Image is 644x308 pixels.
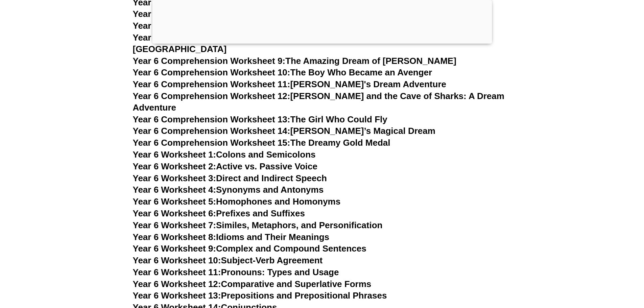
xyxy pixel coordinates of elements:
[133,32,415,54] a: Year 6 Comprehension Worksheet 8:The Boy Who Got a Letter from [GEOGRAPHIC_DATA]
[133,220,216,230] span: Year 6 Worksheet 7:
[133,185,216,195] span: Year 6 Worksheet 4:
[133,79,290,89] span: Year 6 Comprehension Worksheet 11:
[133,114,290,124] span: Year 6 Comprehension Worksheet 13:
[133,21,286,31] span: Year 6 Comprehension Worksheet 7:
[133,9,474,19] a: Year 6 Comprehension Worksheet 6:The Amazing Adventure at the Gates of Aztec
[531,232,644,308] iframe: Chat Widget
[133,32,286,43] span: Year 6 Comprehension Worksheet 8:
[133,279,372,289] a: Year 6 Worksheet 12:Comparative and Superlative Forms
[133,232,216,242] span: Year 6 Worksheet 8:
[133,149,216,160] span: Year 6 Worksheet 1:
[133,185,324,195] a: Year 6 Worksheet 4:Synonyms and Antonyms
[133,67,290,77] span: Year 6 Comprehension Worksheet 10:
[133,220,383,230] a: Year 6 Worksheet 7:Similes, Metaphors, and Personification
[133,290,221,301] span: Year 6 Worksheet 13:
[133,149,316,160] a: Year 6 Worksheet 1:Colons and Semicolons
[133,161,317,171] a: Year 6 Worksheet 2:Active vs. Passive Voice
[133,56,286,66] span: Year 6 Comprehension Worksheet 9:
[133,232,329,242] a: Year 6 Worksheet 8:Idioms and Their Meanings
[133,67,432,77] a: Year 6 Comprehension Worksheet 10:The Boy Who Became an Avenger
[133,173,216,183] span: Year 6 Worksheet 3:
[133,56,456,66] a: Year 6 Comprehension Worksheet 9:The Amazing Dream of [PERSON_NAME]
[133,126,435,136] a: Year 6 Comprehension Worksheet 14:[PERSON_NAME]’s Magical Dream
[133,138,290,148] span: Year 6 Comprehension Worksheet 15:
[133,243,216,254] span: Year 6 Worksheet 9:
[133,126,290,136] span: Year 6 Comprehension Worksheet 14:
[133,173,327,183] a: Year 6 Worksheet 3:Direct and Indirect Speech
[133,243,366,254] a: Year 6 Worksheet 9:Complex and Compound Sentences
[133,196,216,207] span: Year 6 Worksheet 5:
[133,79,446,89] a: Year 6 Comprehension Worksheet 11:[PERSON_NAME]'s Dream Adventure
[133,208,305,218] a: Year 6 Worksheet 6:Prefixes and Suffixes
[133,9,286,19] span: Year 6 Comprehension Worksheet 6:
[133,255,221,265] span: Year 6 Worksheet 10:
[133,267,221,277] span: Year 6 Worksheet 11:
[133,290,387,301] a: Year 6 Worksheet 13:Prepositions and Prepositional Phrases
[133,91,504,113] a: Year 6 Comprehension Worksheet 12:[PERSON_NAME] and the Cave of Sharks: A Dream Adventure
[133,21,471,31] a: Year 6 Comprehension Worksheet 7:[PERSON_NAME] and the Gates of Olympus
[133,91,290,101] span: Year 6 Comprehension Worksheet 12:
[133,255,323,265] a: Year 6 Worksheet 10:Subject-Verb Agreement
[133,138,390,148] a: Year 6 Comprehension Worksheet 15:The Dreamy Gold Medal
[133,267,339,277] a: Year 6 Worksheet 11:Pronouns: Types and Usage
[133,161,216,171] span: Year 6 Worksheet 2:
[133,208,216,218] span: Year 6 Worksheet 6:
[133,279,221,289] span: Year 6 Worksheet 12:
[133,114,387,124] a: Year 6 Comprehension Worksheet 13:The Girl Who Could Fly
[133,196,341,207] a: Year 6 Worksheet 5:Homophones and Homonyms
